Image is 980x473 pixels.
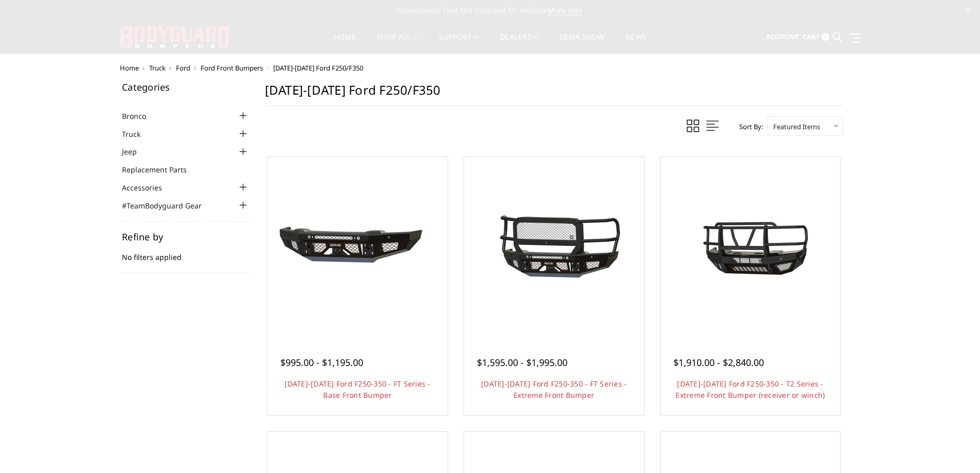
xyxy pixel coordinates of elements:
[122,200,215,211] a: #TeamBodyguard Gear
[734,119,763,134] label: Sort By:
[120,26,230,48] img: BODYGUARD BUMPERS
[280,356,363,369] span: $995.00 - $1,195.00
[625,33,646,54] a: News
[122,129,153,139] a: Truck
[766,23,799,51] a: Account
[120,63,139,73] a: Home
[467,160,642,335] a: 2023-2025 Ford F250-350 - FT Series - Extreme Front Bumper 2023-2025 Ford F250-350 - FT Series - ...
[822,33,829,41] span: 0
[766,32,799,41] span: Account
[284,379,430,400] a: [DATE]-[DATE] Ford F250-350 - FT Series - Base Front Bumper
[663,160,838,335] a: 2023-2025 Ford F250-350 - T2 Series - Extreme Front Bumper (receiver or winch) 2023-2025 Ford F25...
[803,32,820,41] span: Cart
[265,82,843,106] h1: [DATE]-[DATE] Ford F250/F350
[548,5,582,15] a: More Info
[122,146,150,157] a: Jeep
[176,63,190,73] a: Ford
[201,63,263,73] a: Ford Front Bumpers
[668,201,832,293] img: 2023-2025 Ford F250-350 - T2 Series - Extreme Front Bumper (receiver or winch)
[122,111,159,121] a: Bronco
[122,232,250,241] h5: Refine by
[675,379,825,400] a: [DATE]-[DATE] Ford F250-350 - T2 Series - Extreme Front Bumper (receiver or winch)
[477,356,567,369] span: $1,595.00 - $1,995.00
[560,33,604,54] a: SEMA Show
[273,63,363,73] span: [DATE]-[DATE] Ford F250/F350
[439,33,479,54] a: Support
[122,82,250,92] h5: Categories
[270,160,445,335] a: 2023-2025 Ford F250-350 - FT Series - Base Front Bumper
[122,164,200,175] a: Replacement Parts
[334,33,356,54] a: Home
[275,208,440,286] img: 2023-2025 Ford F250-350 - FT Series - Base Front Bumper
[803,23,829,51] a: Cart 0
[481,379,627,400] a: [DATE]-[DATE] Ford F250-350 - FT Series - Extreme Front Bumper
[673,356,764,369] span: $1,910.00 - $2,840.00
[122,182,175,193] a: Accessories
[377,33,418,54] a: shop all
[122,232,250,273] div: No filters applied
[500,33,539,54] a: Dealers
[149,63,166,73] a: Truck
